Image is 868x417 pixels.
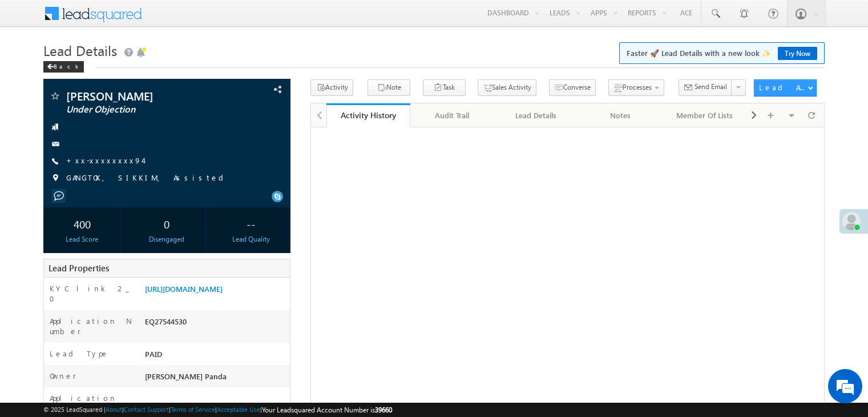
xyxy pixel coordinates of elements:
div: Back [43,61,84,73]
label: Application Status [50,393,133,414]
span: GANGTOK, SIKKIM, Assisted [66,173,228,184]
div: Lead Details [504,109,568,122]
div: Lead Score [46,234,118,244]
label: Application Number [50,316,133,336]
a: Member Of Lists [663,103,747,127]
div: -- [215,213,287,234]
div: EQ27544530 [142,316,290,332]
span: Faster 🚀 Lead Details with a new look ✨ [627,47,817,59]
div: Notes [588,109,652,122]
a: Try Now [778,47,817,60]
span: Lead Details [43,41,117,59]
div: Member Of Lists [672,109,737,122]
button: Converse [549,79,596,96]
button: Lead Actions [754,79,817,97]
span: 39660 [375,406,392,414]
label: Owner [50,371,76,381]
a: Terms of Service [171,406,215,413]
span: [PERSON_NAME] Panda [145,371,227,381]
button: Send Email [679,79,732,96]
span: Send Email [695,82,727,92]
button: Sales Activity [478,79,536,96]
label: Lead Type [50,348,109,359]
div: Audit Trail [419,109,484,122]
a: Audit Trail [410,103,494,127]
div: Lead Actions [759,82,808,93]
button: Task [423,79,466,96]
a: Back [43,61,90,70]
span: Lead Properties [49,262,109,274]
div: PAID [142,348,290,364]
a: Activity History [326,103,410,127]
a: [URL][DOMAIN_NAME] [145,284,223,294]
div: Activity History [335,110,402,121]
div: Lead Quality [215,234,287,244]
span: © 2025 LeadSquared | | | | | [43,404,392,415]
span: [PERSON_NAME] [66,90,219,102]
a: About [106,406,122,413]
div: 400 [46,213,118,234]
span: Under Objection [66,104,219,115]
span: Your Leadsquared Account Number is [262,406,392,414]
div: Disengaged [131,234,203,244]
a: Acceptable Use [217,406,260,413]
a: +xx-xxxxxxxx94 [66,155,143,165]
a: Contact Support [124,406,169,413]
a: Notes [579,103,663,127]
span: Processes [623,83,652,91]
button: Activity [310,79,353,96]
button: Note [368,79,410,96]
a: Lead Details [495,103,579,127]
button: Processes [608,79,664,96]
label: KYC link 2_0 [50,283,133,304]
div: 0 [131,213,203,234]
